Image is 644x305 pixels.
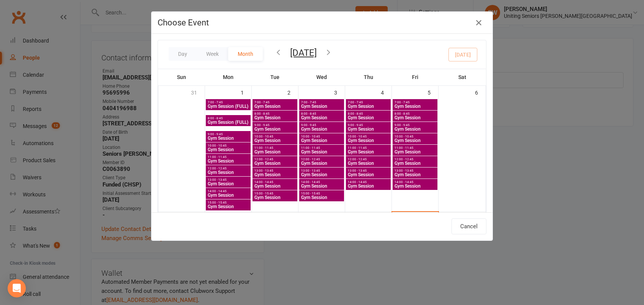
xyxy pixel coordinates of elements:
[394,161,436,166] span: Gym Session
[169,47,197,61] button: Day
[381,86,391,98] div: 4
[347,127,389,131] span: Gym Session
[301,115,343,120] span: Gym Session
[207,136,249,141] span: Gym Session
[207,120,249,125] span: Gym Session (FULL)
[347,101,389,104] span: 7:00 - 7:45
[345,69,392,85] th: Thu
[394,146,436,150] span: 11:00 - 11:45
[347,158,389,161] span: 12:00 - 12:45
[254,180,296,184] span: 14:00 - 14:45
[347,172,389,177] span: Gym Session
[347,115,389,120] span: Gym Session
[347,150,389,154] span: Gym Session
[207,101,249,104] span: 7:00 - 7:45
[287,86,298,98] div: 2
[207,117,249,120] span: 8:00 - 8:45
[301,180,343,184] span: 14:00 - 14:45
[254,101,296,104] span: 7:00 - 7:45
[207,170,249,175] span: Gym Session
[205,69,252,85] th: Mon
[394,172,436,177] span: Gym Session
[394,169,436,172] span: 13:00 - 13:45
[394,115,436,120] span: Gym Session
[197,47,228,61] button: Week
[254,135,296,138] span: 10:00 - 10:45
[254,158,296,161] span: 12:00 - 12:45
[451,218,486,234] button: Cancel
[439,69,486,85] th: Sat
[207,147,249,152] span: Gym Session
[254,161,296,166] span: Gym Session
[472,212,486,224] div: 13
[290,47,317,58] button: [DATE]
[301,135,343,138] span: 10:00 - 10:45
[228,47,263,61] button: Month
[394,184,436,188] span: Gym Session
[347,123,389,127] span: 9:00 - 9:45
[347,104,389,109] span: Gym Session
[347,138,389,143] span: Gym Session
[475,86,486,98] div: 6
[301,146,343,150] span: 11:00 - 11:45
[207,155,249,159] span: 11:00 - 11:45
[207,190,249,193] span: 14:00 - 14:45
[301,192,343,195] span: 15:00 - 15:45
[347,180,389,184] span: 14:00 - 14:45
[347,169,389,172] span: 13:00 - 13:45
[301,169,343,172] span: 13:00 - 13:45
[254,112,296,115] span: 8:00 - 8:45
[254,172,296,177] span: Gym Session
[207,144,249,147] span: 10:00 - 10:45
[394,123,436,127] span: 9:00 - 9:45
[301,172,343,177] span: Gym Session
[394,112,436,115] span: 8:00 - 8:45
[301,127,343,131] span: Gym Session
[254,115,296,120] span: Gym Session
[394,180,436,184] span: 14:00 - 14:45
[392,69,439,85] th: Fri
[207,204,249,209] span: Gym Session
[194,212,205,224] div: 7
[394,158,436,161] span: 12:00 - 12:45
[331,212,345,224] div: 10
[254,150,296,154] span: Gym Session
[254,192,296,195] span: 15:00 - 15:45
[334,86,345,98] div: 3
[301,101,343,104] span: 7:00 - 7:45
[347,112,389,115] span: 8:00 - 8:45
[254,104,296,109] span: Gym Session
[252,69,298,85] th: Tue
[207,167,249,170] span: 12:00 - 12:45
[301,195,343,200] span: Gym Session
[191,86,205,98] div: 31
[254,123,296,127] span: 9:00 - 9:45
[425,212,438,224] div: 12
[254,146,296,150] span: 11:00 - 11:45
[378,212,391,224] div: 11
[394,150,436,154] span: Gym Session
[207,182,249,186] span: Gym Session
[394,138,436,143] span: Gym Session
[254,184,296,188] span: Gym Session
[301,138,343,143] span: Gym Session
[301,161,343,166] span: Gym Session
[301,112,343,115] span: 8:00 - 8:45
[301,123,343,127] span: 9:00 - 9:45
[254,127,296,131] span: Gym Session
[428,86,438,98] div: 5
[254,195,296,200] span: Gym Session
[347,135,389,138] span: 10:00 - 10:45
[207,193,249,198] span: Gym Session
[287,212,298,224] div: 9
[301,184,343,188] span: Gym Session
[347,161,389,166] span: Gym Session
[207,104,249,109] span: Gym Session (FULL)
[207,178,249,182] span: 13:00 - 13:45
[207,201,249,204] span: 15:00 - 15:45
[347,146,389,150] span: 11:00 - 11:45
[394,101,436,104] span: 7:00 - 7:45
[254,138,296,143] span: Gym Session
[241,86,251,98] div: 1
[254,169,296,172] span: 13:00 - 13:45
